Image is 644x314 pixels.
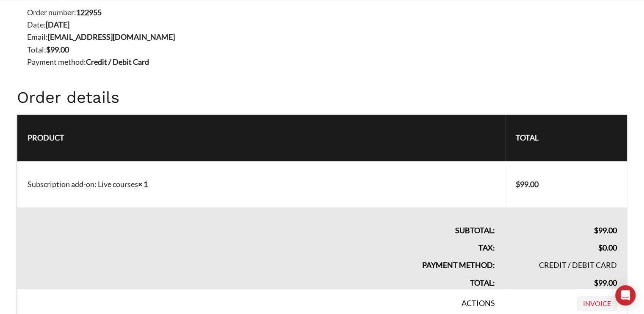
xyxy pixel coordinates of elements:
bdi: 99.00 [46,45,69,54]
li: Total: [27,44,627,56]
strong: × 1 [138,179,148,189]
span: $ [594,226,598,235]
strong: Credit / Debit Card [86,57,149,66]
span: 0.00 [598,243,617,252]
a: Invoice [577,296,617,311]
li: Payment method: [27,56,627,68]
div: Open Intercom Messenger [615,285,636,306]
th: Total: [17,272,505,289]
span: 99.00 [594,226,617,235]
span: 99.00 [594,278,617,287]
th: Product [17,115,505,161]
strong: [EMAIL_ADDRESS][DOMAIN_NAME] [48,32,175,41]
h2: Order details [17,88,627,107]
th: Subtotal: [17,207,505,237]
span: $ [594,278,598,287]
li: Order number: [27,6,627,19]
span: $ [46,45,50,54]
th: Tax: [17,237,505,254]
strong: [DATE] [46,20,69,29]
td: Subscription add-on: Live courses [17,161,505,207]
li: Email: [27,31,627,43]
span: $ [515,179,520,189]
strong: 122955 [76,8,102,17]
li: Date: [27,19,627,31]
th: Payment method: [17,254,505,271]
bdi: 99.00 [515,179,538,189]
span: $ [598,243,603,252]
th: Total [505,115,627,161]
td: Credit / Debit Card [505,254,627,271]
